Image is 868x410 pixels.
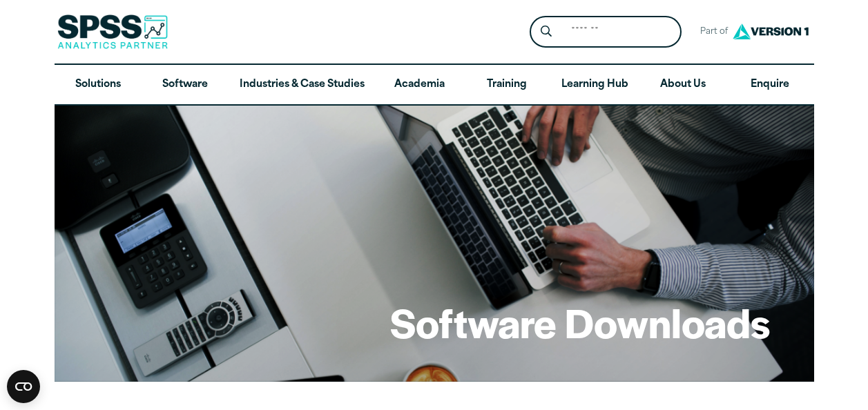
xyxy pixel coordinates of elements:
[376,65,463,105] a: Academia
[530,16,682,48] form: Site Header Search Form
[729,19,812,44] img: Version1 Logo
[142,65,229,105] a: Software
[463,65,550,105] a: Training
[55,65,142,105] a: Solutions
[639,65,726,105] a: About Us
[57,14,168,49] img: SPSS Analytics Partner
[7,370,40,403] button: Open CMP widget
[550,65,639,105] a: Learning Hub
[533,19,559,45] button: Search magnifying glass icon
[541,26,552,37] svg: Search magnifying glass icon
[726,65,813,105] a: Enquire
[229,65,376,105] a: Industries & Case Studies
[693,22,729,42] span: Part of
[390,295,770,349] h1: Software Downloads
[55,65,814,105] nav: Desktop version of site main menu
